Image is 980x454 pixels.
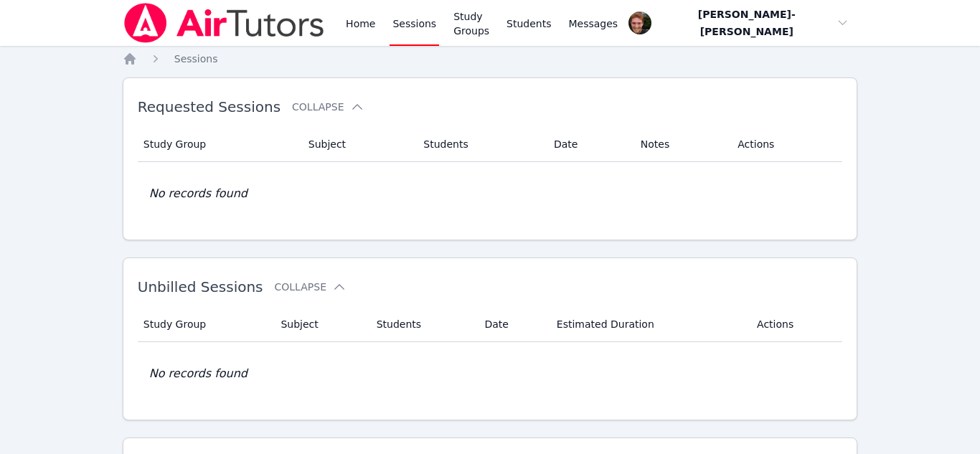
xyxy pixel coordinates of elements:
[476,307,547,342] th: Date
[138,342,843,405] td: No records found
[569,16,618,31] span: Messages
[748,307,842,342] th: Actions
[174,53,218,65] span: Sessions
[275,280,347,294] button: Collapse
[292,100,364,114] button: Collapse
[138,98,281,115] span: Requested Sessions
[138,278,263,295] span: Unbilled Sessions
[548,307,748,342] th: Estimated Duration
[729,127,842,162] th: Actions
[123,52,858,66] nav: Breadcrumb
[632,127,729,162] th: Notes
[138,162,843,225] td: No records found
[272,307,367,342] th: Subject
[300,127,415,162] th: Subject
[545,127,632,162] th: Date
[138,127,300,162] th: Study Group
[138,307,273,342] th: Study Group
[368,307,476,342] th: Students
[415,127,545,162] th: Students
[123,3,326,43] img: Air Tutors
[174,52,218,66] a: Sessions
